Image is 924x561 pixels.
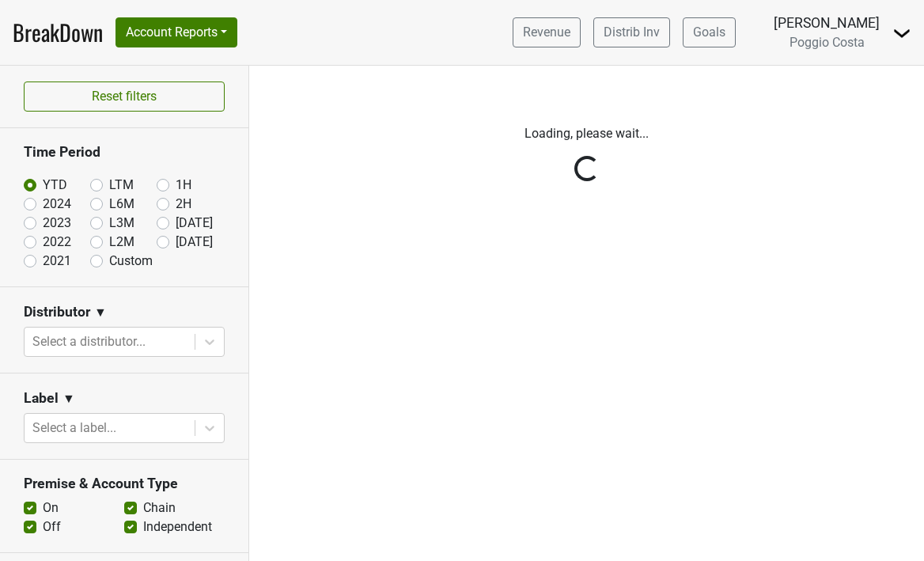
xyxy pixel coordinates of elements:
[892,24,911,43] img: Dropdown Menu
[790,35,865,50] span: Poggio Costa
[261,124,912,143] p: Loading, please wait...
[513,17,581,47] a: Revenue
[683,17,736,47] a: Goals
[593,17,670,47] a: Distrib Inv
[13,16,103,49] a: BreakDown
[774,13,880,33] div: [PERSON_NAME]
[116,17,237,47] button: Account Reports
